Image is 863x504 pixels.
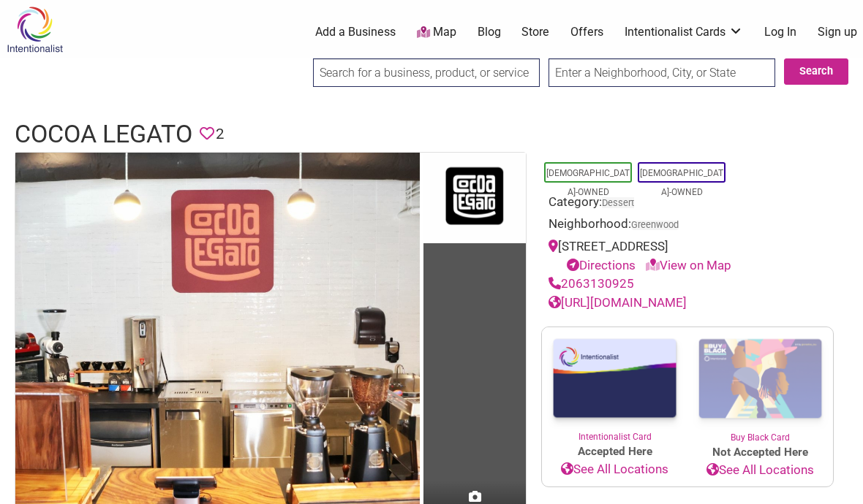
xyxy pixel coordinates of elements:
img: Intentionalist Card [542,327,687,430]
a: Directions [567,258,636,272]
a: Blog [478,24,501,40]
a: Log In [764,24,796,40]
a: [DEMOGRAPHIC_DATA]-Owned [546,168,630,197]
a: Map [417,24,456,41]
a: Dessert [602,197,634,208]
input: Search for a business, product, or service [313,58,540,87]
a: Offers [570,24,603,40]
button: Search [784,58,848,85]
h1: Cocoa Legato [15,117,192,152]
a: Intentionalist Card [542,327,687,443]
a: Sign up [818,24,857,40]
input: Enter a Neighborhood, City, or State [549,58,775,87]
a: Add a Business [315,24,396,40]
a: View on Map [646,258,731,272]
a: See All Locations [687,461,833,480]
a: See All Locations [542,460,687,479]
a: Intentionalist Cards [625,24,743,40]
div: Category: [549,193,826,215]
a: [URL][DOMAIN_NAME] [549,295,687,310]
a: [DEMOGRAPHIC_DATA]-Owned [640,168,723,197]
span: Not Accepted Here [687,444,833,461]
span: 2 [216,123,224,145]
a: Store [521,24,549,40]
div: Neighborhood: [549,215,826,237]
img: Buy Black Card [687,327,833,431]
a: Buy Black Card [687,327,833,444]
span: Accepted Here [542,443,687,460]
div: [STREET_ADDRESS] [549,237,826,275]
a: 2063130925 [549,276,634,291]
span: Greenwood [631,221,679,230]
